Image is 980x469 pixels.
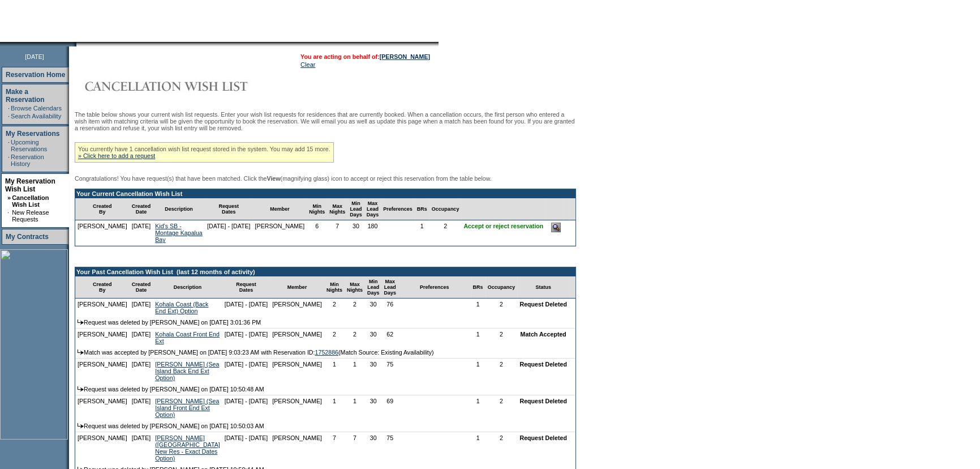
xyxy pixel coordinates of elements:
a: » Click here to add a request [78,152,155,159]
td: Request Dates [205,198,253,220]
td: Min Nights [324,276,345,299]
td: 7 [324,432,345,464]
td: Preferences [381,198,415,220]
td: 1 [415,220,429,246]
td: Occupancy [485,276,518,299]
a: Browse Calendars [11,105,62,112]
b: » [7,194,11,201]
nobr: Request Deleted [519,398,567,404]
a: New Release Requests [12,209,49,223]
a: Upcoming Reservations [11,139,47,152]
td: [DATE] [130,395,153,420]
td: 76 [381,299,398,317]
td: 2 [429,220,462,246]
nobr: Request Deleted [519,361,567,368]
td: 180 [364,220,381,246]
td: 7 [345,432,365,464]
td: [PERSON_NAME] [270,395,324,420]
td: Created Date [130,276,153,299]
td: [DATE] [130,359,153,383]
img: arrow.gif [78,386,84,391]
nobr: Request Deleted [519,301,567,308]
td: Member [270,276,324,299]
td: [PERSON_NAME] [270,329,324,347]
nobr: [DATE] - [DATE] [225,398,268,404]
td: 1 [471,359,485,383]
a: [PERSON_NAME] (Sea Island Front End Ext Option) [155,398,219,418]
a: My Reservation Wish List [5,177,55,193]
a: Reservation History [11,154,44,167]
div: You currently have 1 cancellation wish list request stored in the system. You may add 15 more. [75,142,334,163]
td: 2 [485,329,518,347]
td: Created By [75,276,130,299]
span: [DATE] [25,53,44,60]
td: Request was deleted by [PERSON_NAME] on [DATE] 10:50:03 AM [75,420,575,432]
td: [PERSON_NAME] [75,432,130,464]
a: My Reservations [6,130,59,138]
a: Kid's SB - Montage Kapalua Bay [155,223,203,243]
img: arrow.gif [78,349,84,355]
td: [DATE] [130,432,153,464]
img: arrow.gif [78,423,84,428]
td: Status [517,276,569,299]
td: 2 [324,299,345,317]
td: [PERSON_NAME] [270,432,324,464]
td: 7 [327,220,347,246]
td: 2 [485,299,518,317]
a: Reservation Home [6,71,65,79]
td: 1 [471,299,485,317]
td: [PERSON_NAME] [75,299,130,317]
td: Occupancy [429,198,462,220]
td: 75 [381,359,398,383]
td: Your Current Cancellation Wish List [75,189,575,198]
a: Cancellation Wish List [12,194,49,208]
td: Description [153,276,222,299]
td: [PERSON_NAME] [75,329,130,347]
td: [PERSON_NAME] [75,395,130,420]
nobr: Request Deleted [519,434,567,441]
td: Max Lead Days [364,198,381,220]
td: 1 [345,395,365,420]
nobr: Match Accepted [520,331,566,338]
td: [PERSON_NAME] [253,220,307,246]
img: promoShadowLeftCorner.gif [72,42,76,46]
a: Search Availability [11,113,61,120]
span: You are acting on behalf of: [300,53,430,60]
td: Max Lead Days [381,276,398,299]
td: [PERSON_NAME] [75,220,130,246]
td: Request was deleted by [PERSON_NAME] on [DATE] 3:01:36 PM [75,317,575,329]
td: Your Past Cancellation Wish List (last 12 months of activity) [75,267,575,276]
img: blank.gif [76,42,78,46]
td: 30 [365,299,382,317]
td: 2 [485,395,518,420]
td: 69 [381,395,398,420]
td: [DATE] [130,299,153,317]
nobr: [DATE] - [DATE] [207,223,251,229]
td: 30 [365,432,382,464]
td: Preferences [398,276,471,299]
td: · [8,154,10,167]
td: 75 [381,432,398,464]
a: [PERSON_NAME] [380,53,430,60]
td: 2 [324,329,345,347]
a: My Contracts [6,233,49,241]
td: Min Lead Days [365,276,382,299]
td: Max Nights [327,198,347,220]
input: Accept or Reject this Reservation [551,223,561,232]
a: [PERSON_NAME] (Sea Island Back End Ext Option) [155,361,219,381]
td: 30 [365,329,382,347]
nobr: [DATE] - [DATE] [225,331,268,338]
td: 1 [324,395,345,420]
td: · [8,139,10,152]
td: BRs [471,276,485,299]
td: Request was deleted by [PERSON_NAME] on [DATE] 10:50:48 AM [75,383,575,395]
td: 1 [471,395,485,420]
td: 62 [381,329,398,347]
td: 2 [485,359,518,383]
td: Member [253,198,307,220]
img: Cancellation Wish List [75,75,301,97]
td: · [8,113,10,120]
nobr: [DATE] - [DATE] [225,361,268,368]
a: 1752886 [315,349,338,356]
nobr: [DATE] - [DATE] [225,434,268,441]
